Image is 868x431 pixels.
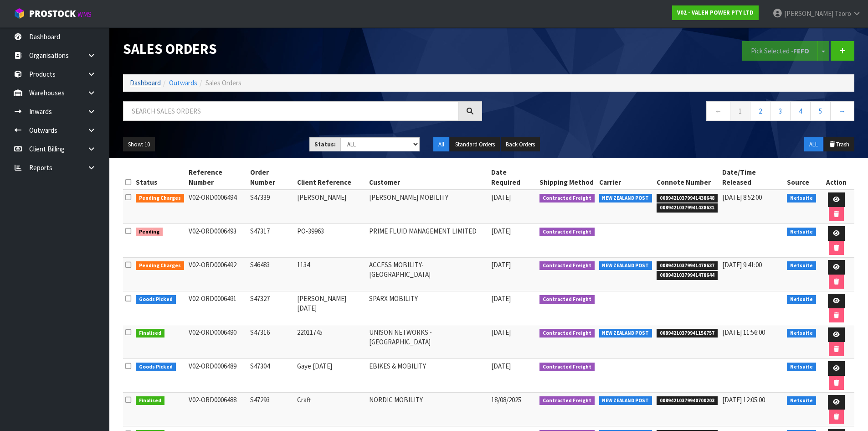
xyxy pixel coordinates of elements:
td: [PERSON_NAME] [DATE] [295,291,367,325]
td: V02-ORD0006490 [186,325,248,359]
th: Shipping Method [537,165,597,190]
span: 00894210379941156757 [657,329,718,338]
td: 22011745 [295,325,367,359]
nav: Page navigation [496,101,855,124]
td: V02-ORD0006492 [186,258,248,291]
td: Craft [295,393,367,426]
td: UNISON NETWORKS - [GEOGRAPHIC_DATA] [367,325,489,359]
img: cube-alt.png [14,8,25,19]
span: NEW ZEALAND POST [599,396,652,405]
span: [DATE] [491,193,511,202]
span: 00894210379941438648 [657,194,718,203]
span: Pending [136,228,163,237]
span: Contracted Freight [539,329,595,338]
span: 00894210379941478644 [657,271,718,280]
th: Date Required [489,165,537,190]
span: Pending Charges [136,194,184,203]
span: Goods Picked [136,295,176,304]
span: Contracted Freight [539,363,595,372]
td: V02-ORD0006488 [186,393,248,426]
span: [DATE] [491,227,511,235]
a: Dashboard [130,78,161,87]
span: [DATE] [491,294,511,303]
th: Action [818,165,854,190]
span: NEW ZEALAND POST [599,329,652,338]
span: Contracted Freight [539,261,595,270]
span: Finalised [136,329,164,338]
button: Back Orders [501,137,540,152]
button: ALL [804,137,823,152]
a: 5 [810,101,831,121]
a: 4 [790,101,811,121]
td: S47327 [248,291,295,325]
td: V02-ORD0006494 [186,190,248,224]
td: V02-ORD0006491 [186,291,248,325]
th: Connote Number [654,165,720,190]
th: Customer [367,165,489,190]
span: [DATE] [491,328,511,337]
span: NEW ZEALAND POST [599,261,652,270]
span: [DATE] [491,362,511,370]
small: WMS [77,10,92,19]
button: Pick Selected -FEFO [742,41,818,61]
a: 2 [750,101,770,121]
span: [PERSON_NAME] [784,9,833,18]
span: Netsuite [787,261,816,270]
span: Finalised [136,396,164,405]
th: Carrier [597,165,655,190]
td: S47293 [248,393,295,426]
td: S47317 [248,224,295,258]
span: ProStock [29,8,76,20]
span: Netsuite [787,329,816,338]
td: [PERSON_NAME] MOBILITY [367,190,489,224]
strong: Status: [314,140,336,148]
span: Contracted Freight [539,228,595,237]
td: V02-ORD0006489 [186,359,248,393]
td: 1134 [295,258,367,291]
input: Search sales orders [123,101,458,121]
span: [DATE] 8:52:00 [722,193,762,202]
td: PO-39963 [295,224,367,258]
td: S46483 [248,258,295,291]
span: Sales Orders [205,78,241,87]
td: Gaye [DATE] [295,359,367,393]
td: EBIKES & MOBILITY [367,359,489,393]
span: [DATE] 9:41:00 [722,260,762,269]
span: [DATE] 11:56:00 [722,328,765,337]
span: 00894210379941438631 [657,203,718,213]
th: Status [134,165,186,190]
span: Netsuite [787,363,816,372]
button: All [433,137,449,152]
a: V02 - VALEN POWER PTY LTD [672,5,759,20]
a: 1 [730,101,750,121]
span: Contracted Freight [539,295,595,304]
span: 00894210379940700203 [657,396,718,405]
td: ACCESS MOBILITY- [GEOGRAPHIC_DATA] [367,258,489,291]
span: NEW ZEALAND POST [599,194,652,203]
span: Goods Picked [136,363,176,372]
th: Reference Number [186,165,248,190]
th: Client Reference [295,165,367,190]
td: NORDIC MOBILITY [367,393,489,426]
button: Standard Orders [450,137,500,152]
td: S47316 [248,325,295,359]
a: ← [706,101,730,121]
span: [DATE] [491,260,511,269]
span: Netsuite [787,396,816,405]
th: Order Number [248,165,295,190]
span: 18/08/2025 [491,395,521,404]
span: Taoro [835,9,851,18]
button: Show: 10 [123,137,155,152]
a: 3 [770,101,791,121]
td: [PERSON_NAME] [295,190,367,224]
span: Netsuite [787,295,816,304]
span: [DATE] 12:05:00 [722,395,765,404]
td: V02-ORD0006493 [186,224,248,258]
span: Pending Charges [136,261,184,270]
span: 00894210379941478637 [657,261,718,270]
span: Netsuite [787,228,816,237]
a: → [830,101,854,121]
span: Contracted Freight [539,396,595,405]
a: Outwards [169,78,197,87]
td: PRIME FLUID MANAGEMENT LIMITED [367,224,489,258]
